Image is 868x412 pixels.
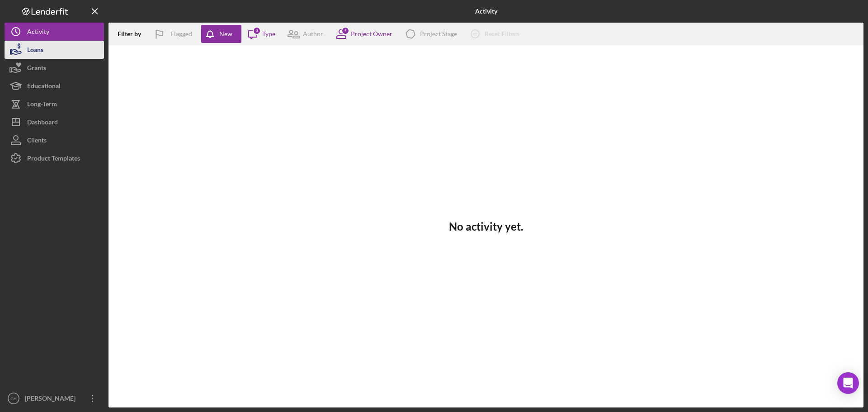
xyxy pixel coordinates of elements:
[148,25,201,43] button: Flagged
[420,30,457,38] div: Project Stage
[118,30,148,38] div: Filter by
[341,27,349,35] div: 5
[5,95,104,113] button: Long-Term
[219,25,232,43] div: New
[170,25,192,43] div: Flagged
[303,30,323,38] div: Author
[23,389,81,410] div: [PERSON_NAME]
[5,23,104,41] button: Activity
[27,131,47,152] div: Clients
[262,30,275,38] div: Type
[5,149,104,167] button: Product Templates
[837,372,859,394] div: Open Intercom Messenger
[27,77,61,97] div: Educational
[27,95,57,115] div: Long-Term
[475,8,497,15] b: Activity
[351,30,392,38] div: Project Owner
[5,41,104,59] button: Loans
[485,25,519,43] div: Reset Filters
[27,59,46,79] div: Grants
[27,23,49,43] div: Activity
[464,25,528,43] button: Reset Filters
[5,131,104,149] button: Clients
[27,41,43,61] div: Loans
[5,59,104,77] button: Grants
[201,25,241,43] button: New
[10,396,17,401] text: CH
[5,113,104,131] button: Dashboard
[27,113,58,133] div: Dashboard
[5,77,104,95] button: Educational
[5,389,104,407] button: CH[PERSON_NAME]
[449,220,523,233] h3: No activity yet.
[27,149,80,170] div: Product Templates
[253,27,261,35] div: 3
